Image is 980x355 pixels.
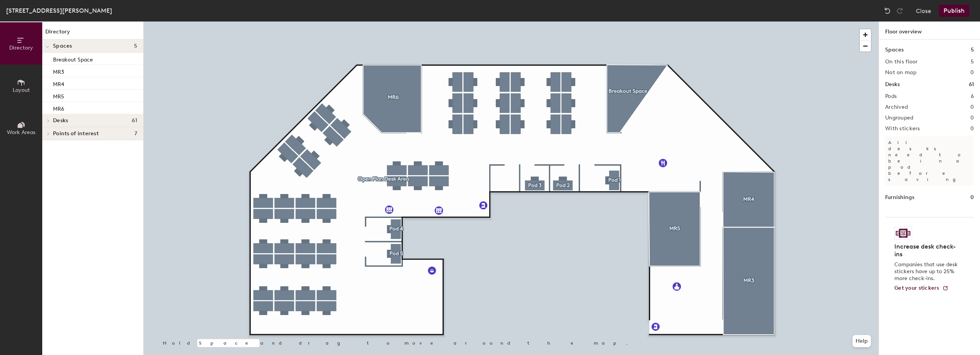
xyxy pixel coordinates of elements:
button: Publish [939,5,969,17]
img: Redo [896,7,904,15]
span: Points of interest [53,131,99,137]
h1: Spaces [885,46,904,54]
img: Sticker logo [894,227,912,240]
span: Desks [53,118,68,124]
h2: With stickers [885,126,920,132]
h1: Furnishings [885,193,914,202]
p: Companies that use desk stickers have up to 25% more check-ins. [894,261,960,282]
h2: Ungrouped [885,115,914,121]
h2: 0 [970,126,974,132]
p: MR5 [53,91,64,100]
h1: 5 [971,46,974,54]
h2: Pods [885,93,897,100]
span: Work Areas [7,129,35,136]
img: Undo [884,7,891,15]
button: Help [853,335,871,347]
p: MR6 [53,103,64,112]
div: [STREET_ADDRESS][PERSON_NAME] [6,6,112,15]
h1: Desks [885,80,900,89]
h2: Archived [885,104,908,110]
h1: 61 [969,80,974,89]
span: Get your stickers [894,285,939,291]
h2: 6 [971,93,974,100]
h1: Floor overview [879,22,980,40]
h2: 0 [970,104,974,110]
p: MR4 [53,79,64,88]
h2: On this floor [885,59,918,65]
span: 5 [134,43,137,49]
button: Close [916,5,931,17]
span: Spaces [53,43,72,49]
h2: 0 [970,115,974,121]
p: MR3 [53,66,64,75]
h1: Directory [42,28,143,40]
h2: 5 [971,59,974,65]
p: Breakout Space [53,54,93,63]
span: Layout [13,87,30,93]
h2: 0 [970,70,974,76]
span: 61 [132,118,137,124]
span: 7 [134,131,137,137]
a: Get your stickers [894,285,949,292]
span: Directory [9,45,33,51]
h2: Not on map [885,70,916,76]
h4: Increase desk check-ins [894,243,960,258]
p: All desks need to be in a pod before saving [885,136,974,186]
h1: 0 [970,193,974,202]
